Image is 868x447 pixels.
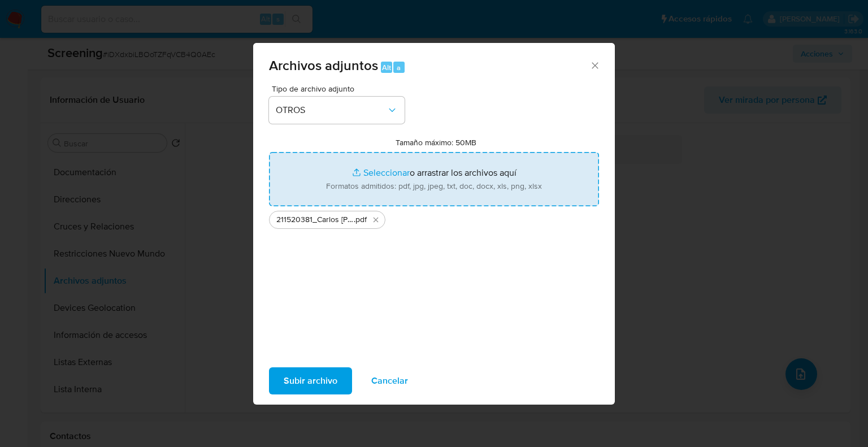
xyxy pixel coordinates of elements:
button: Subir archivo [269,367,352,394]
span: Cancelar [371,368,408,393]
button: Cerrar [589,60,600,70]
span: a [397,62,401,73]
span: .pdf [354,214,367,225]
button: OTROS [269,97,405,124]
button: Eliminar 211520381_Carlos Alberto Uribe Juarez.pdf [369,213,383,227]
span: Alt [382,62,391,73]
button: Cancelar [357,367,423,394]
span: Subir archivo [284,368,337,393]
label: Tamaño máximo: 50MB [396,137,476,147]
span: 211520381_Carlos [PERSON_NAME] [276,214,354,225]
span: Archivos adjuntos [269,55,378,75]
ul: Archivos seleccionados [269,206,599,229]
span: OTROS [276,105,387,116]
span: Tipo de archivo adjunto [272,85,407,93]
